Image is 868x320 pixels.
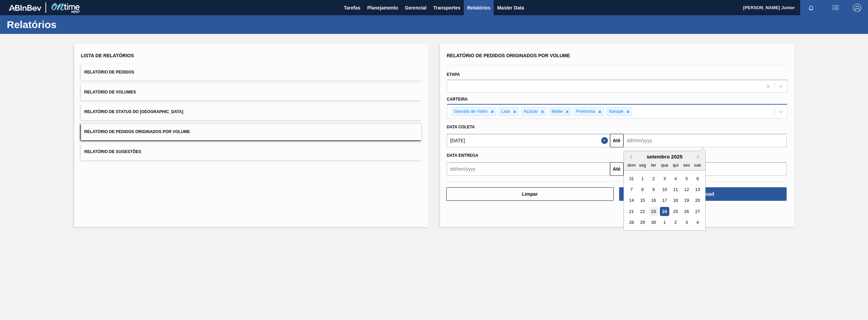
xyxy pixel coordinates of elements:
[601,134,610,147] button: Close
[671,196,680,205] div: Choose quinta-feira, 18 de setembro de 2025
[624,154,705,159] div: setembro 2025
[693,174,702,183] div: Choose sábado, 6 de setembro de 2025
[831,4,840,12] img: userActions
[671,218,680,227] div: Choose quinta-feira, 2 de outubro de 2025
[682,196,691,205] div: Choose sexta-feira, 19 de setembro de 2025
[649,196,658,205] div: Choose terça-feira, 16 de setembro de 2025
[649,218,658,227] div: Choose terça-feira, 30 de setembro de 2025
[81,53,134,58] span: Lista de Relatórios
[638,207,647,216] div: Choose segunda-feira, 22 de setembro de 2025
[627,185,636,194] div: Choose domingo, 7 de setembro de 2025
[627,174,636,183] div: Choose domingo, 31 de agosto de 2025
[627,218,636,227] div: Choose domingo, 28 de setembro de 2025
[638,196,647,205] div: Choose segunda-feira, 15 de setembro de 2025
[9,5,41,11] img: TNhmsLtSVTkK8tSr43FrP2fwEKptu5GPRR3wAAAABJRU5ErkJggg==
[638,174,647,183] div: Choose segunda-feira, 1 de setembro de 2025
[81,84,421,101] button: Relatório de Volumes
[610,162,624,176] button: Até
[671,207,680,216] div: Choose quinta-feira, 25 de setembro de 2025
[447,162,610,176] input: dd/mm/yyyy
[660,185,669,194] div: Choose quarta-feira, 10 de setembro de 2025
[682,218,691,227] div: Choose sexta-feira, 3 de outubro de 2025
[447,53,570,58] span: Relatório de Pedidos Originados por Volume
[447,134,610,147] input: dd/mm/yyyy
[627,154,632,159] button: Previous Month
[7,21,127,28] h1: Relatórios
[693,196,702,205] div: Choose sábado, 20 de setembro de 2025
[800,3,822,13] button: Notificações
[853,4,861,12] img: Logout
[627,196,636,205] div: Choose domingo, 14 de setembro de 2025
[405,4,427,12] span: Gerencial
[660,218,669,227] div: Choose quarta-feira, 1 de outubro de 2025
[660,196,669,205] div: Choose quarta-feira, 17 de setembro de 2025
[84,90,136,94] span: Relatório de Volumes
[627,161,636,170] div: dom
[467,4,490,12] span: Relatórios
[84,109,183,114] span: Relatório de Status do [GEOGRAPHIC_DATA]
[693,185,702,194] div: Choose sábado, 13 de setembro de 2025
[447,97,468,102] label: Carteira
[697,154,702,159] button: Next Month
[344,4,360,12] span: Tarefas
[626,173,703,228] div: month 2025-09
[84,149,141,154] span: Relatório de Sugestões
[671,174,680,183] div: Choose quinta-feira, 4 de setembro de 2025
[433,4,460,12] span: Transportes
[619,187,787,201] button: Download
[452,107,489,116] div: Garrafa de Vidro
[607,107,625,116] div: Xarope
[693,207,702,216] div: Choose sábado, 27 de setembro de 2025
[638,161,647,170] div: seg
[549,107,564,116] div: Malte
[638,218,647,227] div: Choose segunda-feira, 29 de setembro de 2025
[649,174,658,183] div: Choose terça-feira, 2 de setembro de 2025
[81,104,421,120] button: Relatório de Status do [GEOGRAPHIC_DATA]
[447,125,475,129] span: Data coleta
[499,107,511,116] div: Lata
[649,185,658,194] div: Choose terça-feira, 9 de setembro de 2025
[447,72,460,77] label: Etapa
[574,107,596,116] div: Preforma
[660,161,669,170] div: qua
[81,64,421,81] button: Relatório de Pedidos
[671,185,680,194] div: Choose quinta-feira, 11 de setembro de 2025
[649,161,658,170] div: ter
[682,174,691,183] div: Choose sexta-feira, 5 de setembro de 2025
[693,218,702,227] div: Choose sábado, 4 de outubro de 2025
[447,153,478,158] span: Data entrega
[610,134,624,147] button: Até
[660,207,669,216] div: Choose quarta-feira, 24 de setembro de 2025
[627,207,636,216] div: Choose domingo, 21 de setembro de 2025
[682,161,691,170] div: sex
[682,185,691,194] div: Choose sexta-feira, 12 de setembro de 2025
[367,4,398,12] span: Planejamento
[638,185,647,194] div: Choose segunda-feira, 8 de setembro de 2025
[624,134,787,147] input: dd/mm/yyyy
[671,161,680,170] div: qui
[660,174,669,183] div: Choose quarta-feira, 3 de setembro de 2025
[521,107,539,116] div: Açúcar
[446,187,614,201] button: Limpar
[693,161,702,170] div: sab
[84,70,134,74] span: Relatório de Pedidos
[682,207,691,216] div: Choose sexta-feira, 26 de setembro de 2025
[649,207,658,216] div: Choose terça-feira, 23 de setembro de 2025
[497,4,524,12] span: Master Data
[84,129,190,134] span: Relatório de Pedidos Originados por Volume
[81,144,421,160] button: Relatório de Sugestões
[81,124,421,140] button: Relatório de Pedidos Originados por Volume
